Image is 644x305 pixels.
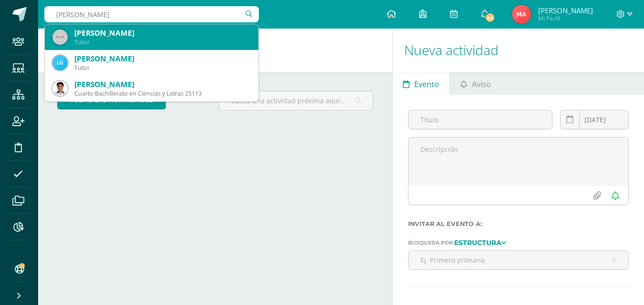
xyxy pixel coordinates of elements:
[408,220,629,227] label: Invitar al evento a:
[393,72,450,95] a: Evento
[408,239,454,246] span: Búsqueda por:
[74,54,251,64] div: [PERSON_NAME]
[52,30,68,45] img: 45x45
[454,238,501,247] strong: Estructura
[404,29,633,72] h1: Nueva actividad
[74,28,251,38] div: [PERSON_NAME]
[44,6,259,22] input: Busca un usuario...
[409,251,628,269] input: Ej. Primero primaria
[414,73,439,96] span: Evento
[74,64,251,72] div: Tutor
[52,55,68,70] img: 963b3e18045f1c07fbeb7bfd202d81e7.png
[561,110,628,129] input: Fecha de entrega
[485,12,495,23] span: 44
[538,14,593,22] span: Mi Perfil
[52,81,68,96] img: 5077e2f248893eec73f09d48dc743c6f.png
[450,72,501,95] a: Aviso
[512,5,531,24] img: 8d3d044f6c5e0d360e86203a217bbd6d.png
[74,89,251,98] div: Cuarto Bachillerato en Ciencias y Letras 25113
[74,79,251,89] div: [PERSON_NAME]
[472,73,491,96] span: Aviso
[219,91,372,110] input: Busca una actividad próxima aquí...
[538,6,593,15] span: [PERSON_NAME]
[454,239,506,246] a: Estructura
[409,110,552,129] input: Título
[74,38,251,46] div: Tutor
